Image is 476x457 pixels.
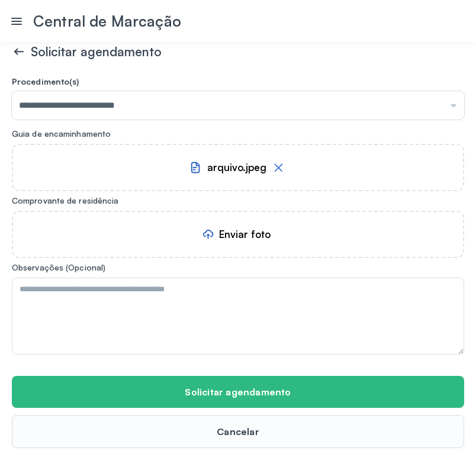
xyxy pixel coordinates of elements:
[12,415,464,448] button: Cancelar
[219,228,271,240] div: Enviar foto
[12,129,464,139] label: Guia de encaminhamento
[12,262,105,272] span: Observações (Opcional)
[33,12,467,30] div: Central de Marcação
[31,44,162,59] span: Solicitar agendamento
[12,376,464,408] button: Solicitar agendamento
[12,196,464,206] label: Comprovante de residência
[12,76,79,86] span: Procedimento(s)
[207,161,266,173] div: arquivo.jpeg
